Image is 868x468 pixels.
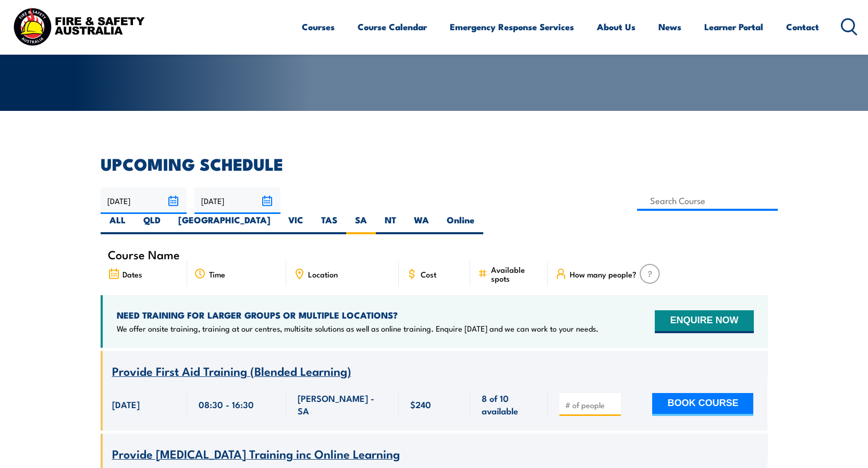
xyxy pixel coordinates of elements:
span: [PERSON_NAME] - SA [298,392,387,416]
span: Dates [123,270,142,279]
input: # of people [565,400,617,410]
label: VIC [279,214,312,234]
label: ALL [101,214,135,234]
a: Provide [MEDICAL_DATA] Training inc Online Learning [112,448,400,461]
input: Search Course [637,191,778,211]
label: NT [376,214,405,234]
button: ENQUIRE NOW [655,310,753,333]
span: Provide [MEDICAL_DATA] Training inc Online Learning [112,445,400,462]
span: Time [209,270,225,279]
a: Learner Portal [704,13,763,41]
span: Provide First Aid Training (Blended Learning) [112,362,351,380]
span: Location [308,270,338,279]
label: QLD [135,214,169,234]
a: Courses [302,13,335,41]
label: SA [346,214,376,234]
h2: UPCOMING SCHEDULE [101,156,768,171]
a: Contact [786,13,819,41]
span: Cost [421,270,436,279]
a: Emergency Response Services [450,13,574,41]
label: [GEOGRAPHIC_DATA] [169,214,279,234]
input: To date [194,187,280,214]
a: About Us [597,13,635,41]
span: Course Name [108,250,180,259]
label: TAS [312,214,346,234]
h4: NEED TRAINING FOR LARGER GROUPS OR MULTIPLE LOCATIONS? [117,309,598,321]
span: 08:30 - 16:30 [199,398,254,410]
button: BOOK COURSE [652,393,753,416]
span: [DATE] [112,398,140,410]
span: 8 of 10 available [482,392,536,416]
label: Online [438,214,483,234]
a: Provide First Aid Training (Blended Learning) [112,365,351,378]
label: WA [405,214,438,234]
span: $240 [410,398,431,410]
input: From date [101,187,187,214]
span: How many people? [570,270,637,279]
a: Course Calendar [358,13,427,41]
p: We offer onsite training, training at our centres, multisite solutions as well as online training... [117,323,598,334]
span: Available spots [491,265,541,283]
a: News [658,13,681,41]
